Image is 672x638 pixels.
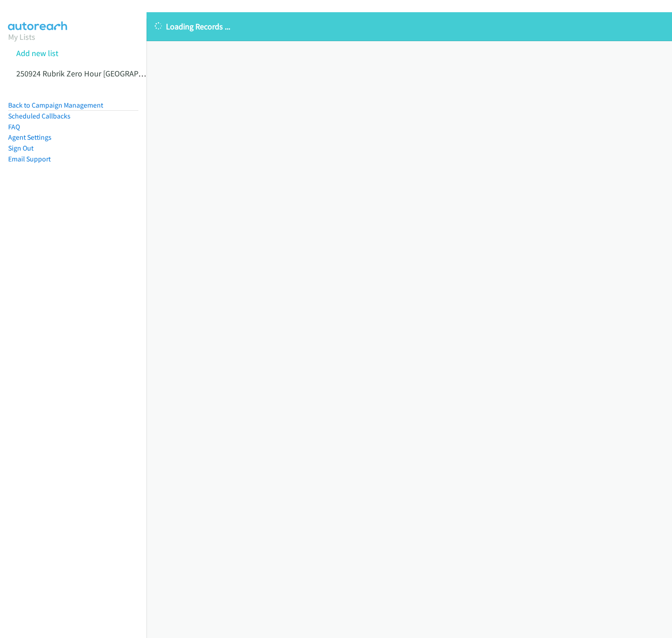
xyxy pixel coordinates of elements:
a: 250924 Rubrik Zero Hour [GEOGRAPHIC_DATA] V1 [16,68,185,79]
a: Scheduled Callbacks [8,112,71,120]
a: Sign Out [8,144,33,152]
p: Loading Records ... [155,20,664,33]
a: Agent Settings [8,133,52,142]
a: Add new list [16,48,58,58]
a: FAQ [8,123,20,131]
a: My Lists [8,32,35,42]
a: Back to Campaign Management [8,101,103,109]
a: Email Support [8,155,51,163]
